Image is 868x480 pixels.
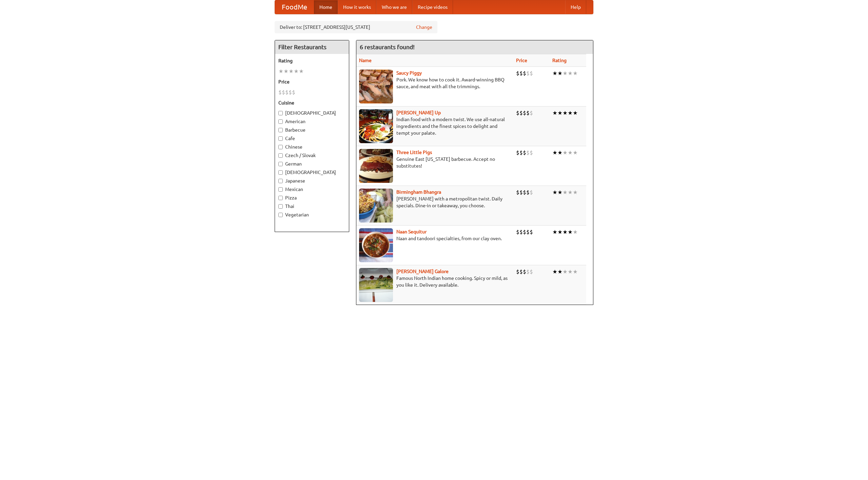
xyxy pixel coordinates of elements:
[278,78,346,85] h5: Price
[552,149,557,156] li: ★
[278,57,346,64] h5: Rating
[516,189,519,196] li: $
[523,109,526,117] li: $
[278,152,346,159] label: Czech / Slovak
[563,268,568,275] li: ★
[557,268,563,275] li: ★
[526,228,530,236] li: $
[563,109,568,117] li: ★
[396,150,432,155] a: Three Little Pigs
[285,89,289,96] li: $
[396,189,441,195] a: Birmingham Bhangra
[568,149,573,156] li: ★
[568,70,573,77] li: ★
[278,177,346,184] label: Japanese
[557,228,563,236] li: ★
[412,0,453,14] a: Recipe videos
[278,160,346,167] label: German
[359,58,372,63] a: Name
[359,195,511,209] p: [PERSON_NAME] with a metropolitan twist. Daily specials. Dine-in or takeaway, you choose.
[573,268,578,275] li: ★
[359,228,393,262] img: naansequitur.jpg
[519,268,523,275] li: $
[523,189,526,196] li: $
[278,128,283,132] input: Barbecue
[278,179,283,183] input: Japanese
[523,70,526,77] li: $
[557,70,563,77] li: ★
[359,156,511,169] p: Genuine East [US_STATE] barbecue. Accept no substitutes!
[278,196,283,200] input: Pizza
[282,89,285,96] li: $
[526,189,530,196] li: $
[278,111,283,115] input: [DEMOGRAPHIC_DATA]
[530,189,533,196] li: $
[396,70,422,76] b: Saucy Piggy
[396,269,449,274] a: [PERSON_NAME] Galore
[552,228,557,236] li: ★
[278,110,346,116] label: [DEMOGRAPHIC_DATA]
[278,169,346,176] label: [DEMOGRAPHIC_DATA]
[278,118,346,125] label: American
[523,228,526,236] li: $
[519,189,523,196] li: $
[396,229,427,234] a: Naan Sequitur
[573,70,578,77] li: ★
[563,189,568,196] li: ★
[278,119,283,124] input: American
[523,149,526,156] li: $
[275,0,314,14] a: FoodMe
[530,109,533,117] li: $
[519,228,523,236] li: $
[573,109,578,117] li: ★
[568,268,573,275] li: ★
[396,110,441,115] a: [PERSON_NAME] Up
[278,89,282,96] li: $
[359,109,393,143] img: curryup.jpg
[278,99,346,106] h5: Cuisine
[278,170,283,175] input: [DEMOGRAPHIC_DATA]
[278,162,283,166] input: German
[278,136,283,141] input: Cafe
[416,24,432,31] a: Change
[294,68,299,75] li: ★
[552,109,557,117] li: ★
[530,268,533,275] li: $
[530,228,533,236] li: $
[516,149,519,156] li: $
[278,127,346,133] label: Barbecue
[278,194,346,201] label: Pizza
[552,70,557,77] li: ★
[359,189,393,223] img: bhangra.jpg
[278,211,346,218] label: Vegetarian
[526,70,530,77] li: $
[516,109,519,117] li: $
[563,228,568,236] li: ★
[359,235,511,242] p: Naan and tandoori specialties, from our clay oven.
[568,189,573,196] li: ★
[516,58,527,63] a: Price
[359,70,393,103] img: saucy.jpg
[568,109,573,117] li: ★
[376,0,412,14] a: Who we are
[516,268,519,275] li: $
[552,189,557,196] li: ★
[283,68,289,75] li: ★
[289,89,292,96] li: $
[292,89,295,96] li: $
[573,189,578,196] li: ★
[526,109,530,117] li: $
[530,70,533,77] li: $
[516,70,519,77] li: $
[563,70,568,77] li: ★
[278,186,346,193] label: Mexican
[278,187,283,192] input: Mexican
[526,149,530,156] li: $
[275,40,349,54] h4: Filter Restaurants
[278,203,346,210] label: Thai
[360,44,415,50] ng-pluralize: 6 restaurants found!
